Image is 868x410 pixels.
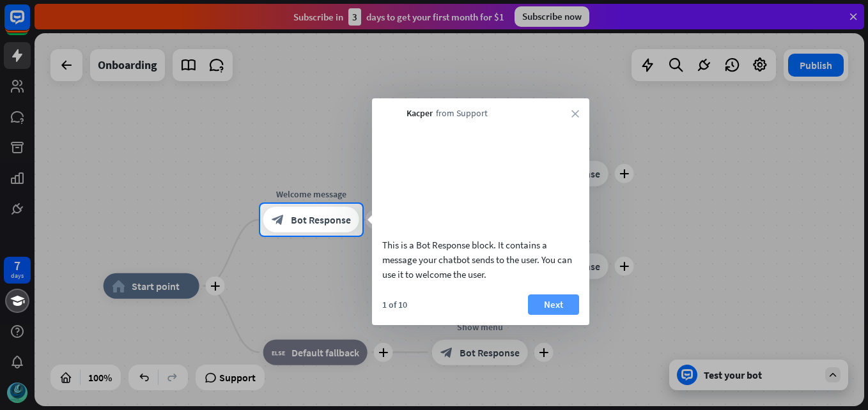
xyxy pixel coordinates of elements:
i: block_bot_response [272,213,284,226]
i: close [571,110,579,118]
span: Bot Response [291,213,351,226]
span: from Support [436,107,488,120]
button: Open LiveChat chat widget [10,5,49,43]
span: Kacper [407,107,433,120]
div: This is a Bot Response block. It contains a message your chatbot sends to the user. You can use i... [382,238,579,282]
div: 1 of 10 [382,299,407,310]
button: Next [528,294,579,315]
